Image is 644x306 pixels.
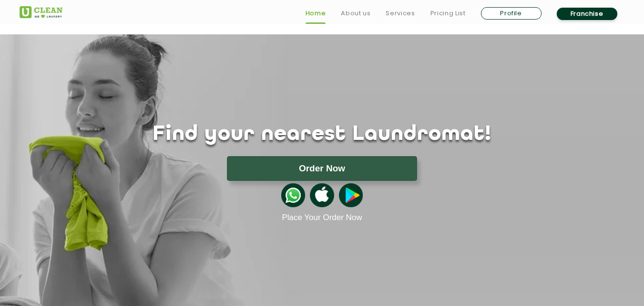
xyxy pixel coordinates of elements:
img: UClean Laundry and Dry Cleaning [20,6,62,18]
a: About us [341,8,370,19]
a: Pricing List [430,8,466,19]
a: Place Your Order Now [282,213,362,222]
a: Home [306,8,326,19]
button: Order Now [227,156,417,181]
img: whatsappicon.png [281,183,305,207]
img: apple-icon.png [310,183,334,207]
a: Profile [481,7,542,20]
a: Franchise [557,8,617,20]
a: Services [386,8,415,19]
img: playstoreicon.png [339,183,363,207]
h1: Find your nearest Laundromat! [12,123,632,147]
